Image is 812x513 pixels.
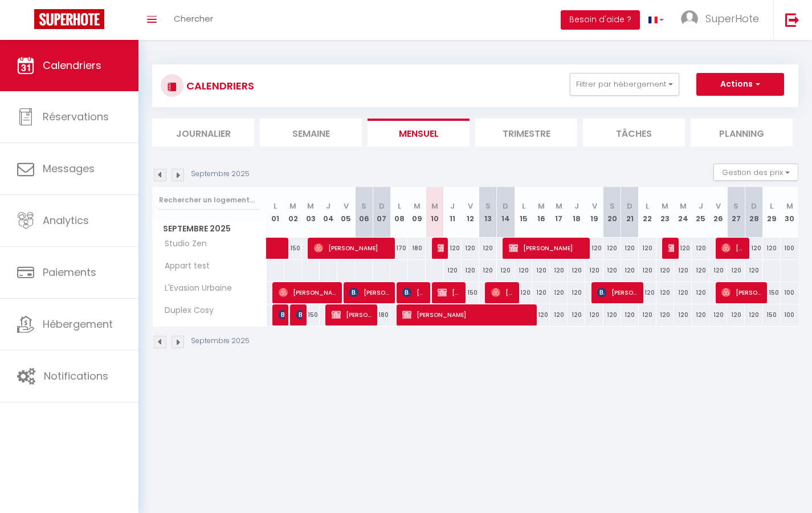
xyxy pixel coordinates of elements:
abbr: V [592,201,597,211]
div: 120 [656,282,674,303]
li: Tâches [583,119,685,146]
span: Calendriers [43,58,101,72]
div: 120 [568,304,585,325]
li: Semaine [260,119,362,146]
div: 120 [692,238,709,259]
div: 120 [550,304,568,325]
th: 02 [284,187,302,238]
div: 120 [479,238,497,259]
abbr: V [468,201,473,211]
span: Paiements [43,265,96,279]
abbr: M [786,201,793,211]
abbr: L [398,201,401,211]
div: 120 [603,304,621,325]
img: Super Booking [34,9,104,29]
abbr: M [289,201,296,211]
input: Rechercher un logement... [159,190,260,210]
th: 06 [355,187,373,238]
div: 150 [462,282,479,303]
div: 120 [745,304,762,325]
abbr: M [414,201,421,211]
abbr: D [751,201,757,211]
span: Patureau Léa [279,304,284,325]
th: 20 [603,187,621,238]
span: [PERSON_NAME] [438,282,461,303]
span: [PERSON_NAME] [349,282,390,303]
span: [PERSON_NAME] [438,237,443,259]
th: 01 [267,187,284,238]
span: Chercher [174,13,213,25]
div: 120 [727,304,745,325]
p: Septembre 2025 [191,336,250,347]
abbr: M [431,201,438,211]
th: 27 [727,187,745,238]
th: 21 [621,187,639,238]
span: [PERSON_NAME] [PERSON_NAME] [668,237,674,259]
th: 12 [462,187,479,238]
li: Trimestre [475,119,577,146]
th: 30 [781,187,798,238]
div: 120 [709,304,727,325]
abbr: D [379,201,385,211]
div: 120 [515,282,532,303]
span: [PERSON_NAME] [509,237,585,259]
abbr: J [450,201,455,211]
div: 120 [621,238,639,259]
span: L'Evasion Urbaine [154,282,235,295]
div: 120 [656,260,674,281]
div: 120 [444,260,462,281]
div: 120 [550,260,568,281]
span: [PERSON_NAME] [314,237,390,259]
div: 120 [692,304,709,325]
button: Besoin d'aide ? [561,10,640,30]
abbr: S [485,201,491,211]
p: Septembre 2025 [191,169,250,180]
th: 05 [337,187,355,238]
div: 120 [585,238,603,259]
abbr: S [733,201,738,211]
span: Septembre 2025 [153,221,266,237]
th: 28 [745,187,762,238]
span: Réservations [43,109,109,124]
div: 120 [639,260,656,281]
li: Journalier [152,119,254,146]
th: 25 [692,187,709,238]
span: Studio Zen [154,238,210,250]
div: 120 [585,304,603,325]
button: Actions [696,73,784,96]
div: 120 [674,238,692,259]
span: [PERSON_NAME] [402,304,532,325]
abbr: M [307,201,314,211]
div: 120 [745,238,762,259]
div: 120 [603,238,621,259]
div: 120 [674,282,692,303]
th: 03 [302,187,320,238]
th: 08 [390,187,408,238]
abbr: S [610,201,615,211]
li: Planning [691,119,793,146]
div: 120 [568,260,585,281]
abbr: D [503,201,508,211]
div: 120 [532,304,550,325]
th: 04 [320,187,337,238]
abbr: M [680,201,687,211]
div: 170 [390,238,408,259]
abbr: S [361,201,366,211]
span: Duplex Cosy [154,304,217,317]
span: [PERSON_NAME] [721,237,745,259]
li: Mensuel [368,119,470,146]
div: 120 [639,304,656,325]
th: 07 [373,187,390,238]
div: 120 [621,260,639,281]
span: [PERSON_NAME] [279,282,337,303]
div: 120 [639,282,656,303]
abbr: J [574,201,579,211]
div: 120 [603,260,621,281]
span: [PERSON_NAME] [721,282,762,303]
th: 09 [408,187,426,238]
span: Appart test [154,260,213,272]
abbr: D [627,201,633,211]
th: 19 [585,187,603,238]
button: Ouvrir le widget de chat LiveChat [9,5,43,39]
div: 120 [674,304,692,325]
